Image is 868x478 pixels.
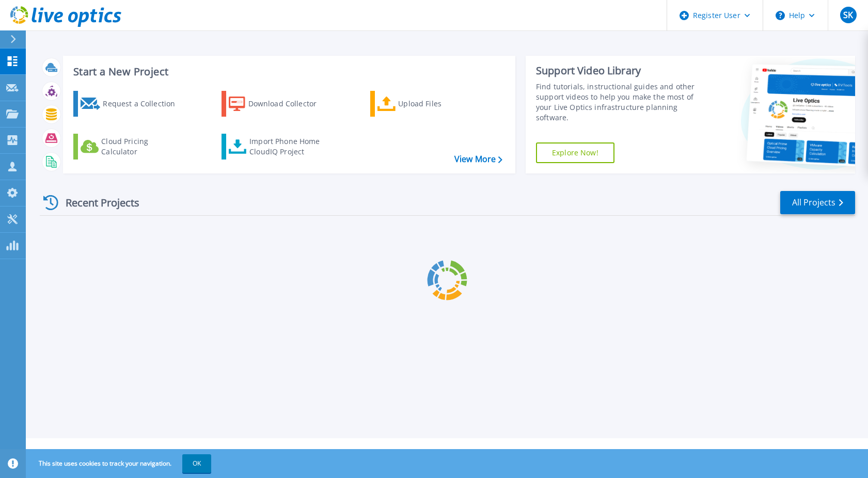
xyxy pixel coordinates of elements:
[40,190,153,215] div: Recent Projects
[536,142,614,163] a: Explore Now!
[28,454,211,473] span: This site uses cookies to track your navigation.
[73,91,188,117] a: Request a Collection
[103,93,185,114] div: Request a Collection
[370,91,485,117] a: Upload Files
[182,454,211,473] button: OK
[843,11,853,19] span: SK
[536,64,703,77] div: Support Video Library
[780,191,855,214] a: All Projects
[73,66,502,77] h3: Start a New Project
[398,93,481,114] div: Upload Files
[454,154,502,164] a: View More
[249,136,330,157] div: Import Phone Home CloudIQ Project
[248,93,331,114] div: Download Collector
[101,136,184,157] div: Cloud Pricing Calculator
[222,91,337,117] a: Download Collector
[73,134,188,160] a: Cloud Pricing Calculator
[536,82,703,123] div: Find tutorials, instructional guides and other support videos to help you make the most of your L...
